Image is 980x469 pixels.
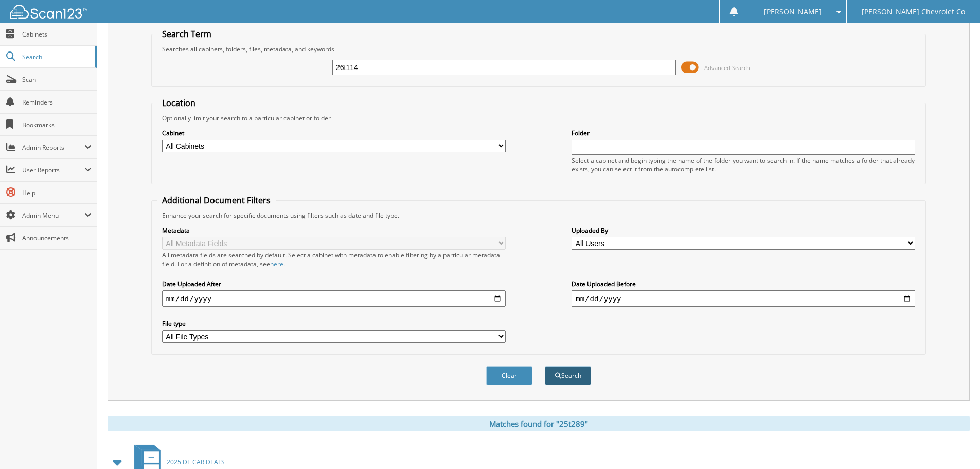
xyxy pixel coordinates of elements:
span: [PERSON_NAME] [764,9,822,15]
label: Date Uploaded Before [572,280,915,288]
span: Cabinets [22,30,92,39]
span: [PERSON_NAME] Chevrolet Co [862,9,965,15]
div: Select a cabinet and begin typing the name of the folder you want to search in. If the name match... [572,156,915,173]
div: Searches all cabinets, folders, files, metadata, and keywords [157,45,920,54]
label: Folder [572,129,915,137]
span: Help [22,188,92,197]
iframe: Chat Widget [929,420,980,469]
label: Uploaded By [572,226,915,235]
div: Matches found for "25t289" [108,416,970,431]
label: Cabinet [162,129,506,137]
div: Enhance your search for specific documents using filters such as date and file type. [157,211,920,220]
input: start [162,290,506,307]
legend: Search Term [157,28,217,40]
button: Search [545,366,591,385]
span: Scan [22,75,92,84]
span: User Reports [22,166,84,175]
span: Bookmarks [22,120,92,129]
div: All metadata fields are searched by default. Select a cabinet with metadata to enable filtering b... [162,251,506,268]
span: Admin Menu [22,211,84,220]
label: Date Uploaded After [162,280,506,288]
legend: Additional Document Filters [157,195,276,206]
span: Search [22,53,90,61]
legend: Location [157,97,201,109]
span: Advanced Search [704,64,750,72]
a: here [270,259,283,268]
label: File type [162,319,506,328]
span: Admin Reports [22,143,84,152]
span: Reminders [22,98,92,107]
div: Optionally limit your search to a particular cabinet or folder [157,114,920,123]
button: Clear [486,366,532,385]
span: Announcements [22,234,92,242]
label: Metadata [162,226,506,235]
input: end [572,290,915,307]
span: 2025 DT CAR DEALS [167,458,225,466]
img: scan123-logo-white.svg [10,5,87,19]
